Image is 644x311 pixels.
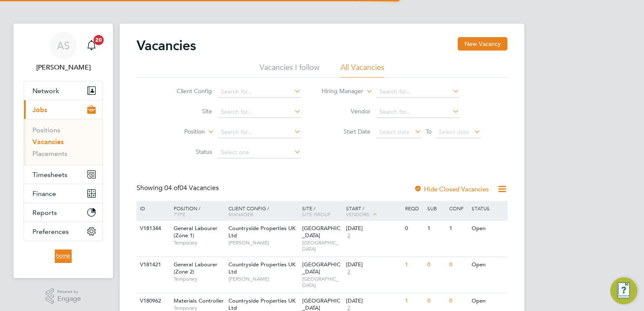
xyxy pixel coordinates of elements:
[57,288,81,295] span: Powered by
[470,293,506,309] div: Open
[610,277,637,304] button: Engage Resource Center
[32,171,67,179] span: Timesheets
[46,288,81,304] a: Powered byEngage
[315,87,363,96] label: Hiring Manager
[302,211,331,217] span: Site Group
[164,184,219,192] span: 04 Vacancies
[156,128,205,136] label: Position
[218,106,301,118] input: Search for...
[300,201,344,221] div: Site /
[218,147,301,158] input: Select one
[447,221,469,236] div: 1
[346,298,401,305] div: [DATE]
[138,221,167,236] div: V181344
[403,201,425,215] div: Reqd
[83,32,100,59] a: 20
[346,211,370,217] span: Vendors
[57,40,70,51] span: AS
[138,257,167,273] div: V181421
[414,185,489,193] label: Hide Closed Vacancies
[24,32,103,72] a: AS[PERSON_NAME]
[302,225,341,239] span: [GEOGRAPHIC_DATA]
[138,201,167,215] div: ID
[228,261,295,275] span: Countryside Properties UK Ltd
[24,203,102,222] button: Reports
[174,239,224,246] span: Temporary
[24,222,102,241] button: Preferences
[137,184,220,193] div: Showing
[228,239,298,246] span: [PERSON_NAME]
[24,184,102,203] button: Finance
[24,62,103,72] span: Andrew Stevensen
[226,201,300,221] div: Client Config /
[403,293,425,309] div: 1
[164,107,212,115] label: Site
[423,126,434,137] span: To
[167,201,226,221] div: Position /
[218,126,301,138] input: Search for...
[425,293,447,309] div: 0
[458,37,507,51] button: New Vacancy
[403,257,425,273] div: 1
[174,211,185,217] span: Type
[341,62,384,78] li: All Vacancies
[344,201,403,222] div: Start /
[24,100,102,119] button: Jobs
[218,86,301,98] input: Search for...
[346,225,401,232] div: [DATE]
[439,128,469,136] span: Select date
[137,37,196,54] h2: Vacancies
[55,249,71,263] img: borneltd-logo-retina.png
[32,228,69,236] span: Preferences
[174,225,217,239] span: General Labourer (Zone 1)
[32,150,67,158] a: Placements
[403,221,425,236] div: 0
[32,87,59,95] span: Network
[32,126,60,134] a: Positions
[94,35,104,45] span: 20
[13,24,113,278] nav: Main navigation
[164,87,212,95] label: Client Config
[447,257,469,273] div: 0
[302,261,341,275] span: [GEOGRAPHIC_DATA]
[24,119,102,165] div: Jobs
[32,138,64,146] a: Vacancies
[447,201,469,215] div: Conf
[228,225,295,239] span: Countryside Properties UK Ltd
[447,293,469,309] div: 0
[376,86,459,98] input: Search for...
[470,257,506,273] div: Open
[32,106,47,114] span: Jobs
[174,276,224,282] span: Temporary
[228,211,253,217] span: Manager
[174,261,217,275] span: General Labourer (Zone 2)
[379,128,410,136] span: Select date
[322,128,370,135] label: Start Date
[174,297,224,304] span: Materials Controller
[24,81,102,100] button: Network
[138,293,167,309] div: V180962
[470,201,506,215] div: Status
[57,295,81,303] span: Engage
[32,190,56,198] span: Finance
[302,276,342,289] span: [GEOGRAPHIC_DATA]
[164,184,180,192] span: 04 of
[346,232,352,239] span: 2
[32,209,57,217] span: Reports
[302,239,342,252] span: [GEOGRAPHIC_DATA]
[228,276,298,282] span: [PERSON_NAME]
[470,221,506,236] div: Open
[24,165,102,184] button: Timesheets
[346,261,401,268] div: [DATE]
[376,106,459,118] input: Search for...
[260,62,319,78] li: Vacancies I follow
[346,268,352,276] span: 2
[425,201,447,215] div: Sub
[322,107,370,115] label: Vendor
[164,148,212,155] label: Status
[425,257,447,273] div: 0
[24,249,103,263] a: Go to home page
[425,221,447,236] div: 1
